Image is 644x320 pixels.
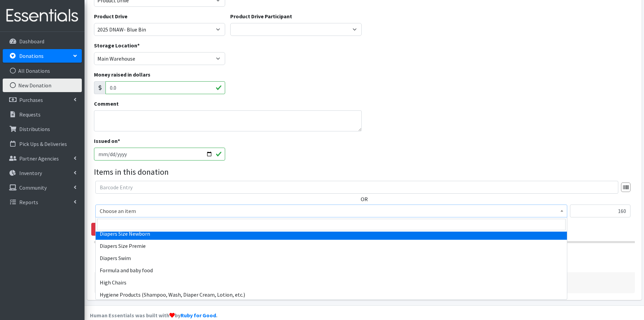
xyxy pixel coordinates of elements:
[96,289,567,301] li: Hygiene Products (Shampoo, Wash, Diaper Cream, Lotion, etc.)
[3,122,82,136] a: Distributions
[3,108,82,121] a: Requests
[3,49,82,63] a: Donations
[19,141,67,147] p: Pick Ups & Deliveries
[19,38,44,45] p: Dashboard
[94,12,127,20] label: Product Drive
[19,126,50,132] p: Distributions
[3,35,82,48] a: Dashboard
[3,93,82,107] a: Purchases
[96,240,567,252] li: Diapers Size Premie
[95,205,567,217] span: Choose an item
[90,312,217,319] strong: Human Essentials was built with by .
[137,42,140,49] abbr: required
[118,137,120,144] abbr: required
[19,170,42,176] p: Inventory
[3,64,82,78] a: All Donations
[3,4,82,27] img: HumanEssentials
[95,181,618,194] input: Barcode Entry
[94,70,150,79] label: Money raised in dollars
[181,312,216,319] a: Ruby for Good
[91,223,125,236] a: Remove
[3,79,82,92] a: New Donation
[19,97,43,103] p: Purchases
[19,52,44,59] p: Donations
[96,252,567,264] li: Diapers Swim
[96,264,567,276] li: Formula and baby food
[3,152,82,165] a: Partner Agencies
[19,111,41,118] p: Requests
[94,41,140,49] label: Storage Location
[94,100,119,108] label: Comment
[19,155,59,162] p: Partner Agencies
[3,181,82,194] a: Community
[94,166,635,178] legend: Items in this donation
[96,228,567,240] li: Diapers Size Newborn
[3,137,82,151] a: Pick Ups & Deliveries
[19,184,47,191] p: Community
[19,199,38,206] p: Reports
[100,206,563,216] span: Choose an item
[94,137,120,145] label: Issued on
[3,195,82,209] a: Reports
[361,195,368,203] label: OR
[3,166,82,180] a: Inventory
[96,276,567,289] li: High Chairs
[570,205,630,217] input: Quantity
[230,12,292,20] label: Product Drive Participant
